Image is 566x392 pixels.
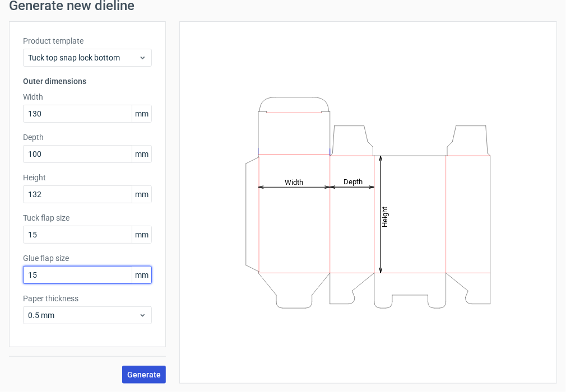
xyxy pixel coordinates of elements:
span: Generate [127,371,161,379]
button: Generate [122,366,166,384]
span: mm [132,105,151,122]
span: mm [132,226,151,243]
label: Width [23,91,152,102]
label: Height [23,172,152,183]
label: Product template [23,35,152,46]
label: Depth [23,132,152,143]
tspan: Depth [344,178,363,186]
span: mm [132,267,151,283]
label: Paper thickness [23,293,152,304]
span: mm [132,186,151,203]
tspan: Width [285,178,303,186]
span: 0.5 mm [28,310,138,321]
tspan: Height [381,206,389,227]
h3: Outer dimensions [23,76,152,87]
label: Tuck flap size [23,212,152,223]
label: Glue flap size [23,253,152,264]
span: mm [132,146,151,162]
span: Tuck top snap lock bottom [28,52,138,63]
